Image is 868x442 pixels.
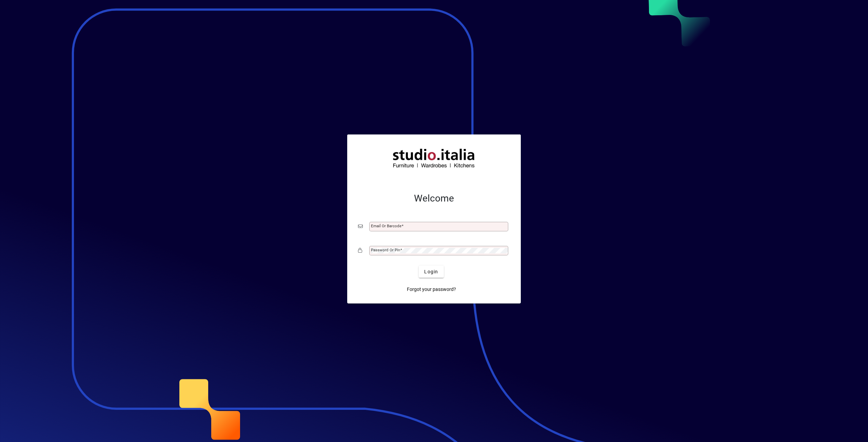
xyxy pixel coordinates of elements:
mat-label: Email or Barcode [371,224,401,228]
h2: Welcome [358,193,510,204]
span: Forgot your password? [407,286,456,293]
button: Login [419,266,443,278]
span: Login [424,268,438,275]
a: Forgot your password? [404,283,459,295]
mat-label: Password or Pin [371,248,400,252]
